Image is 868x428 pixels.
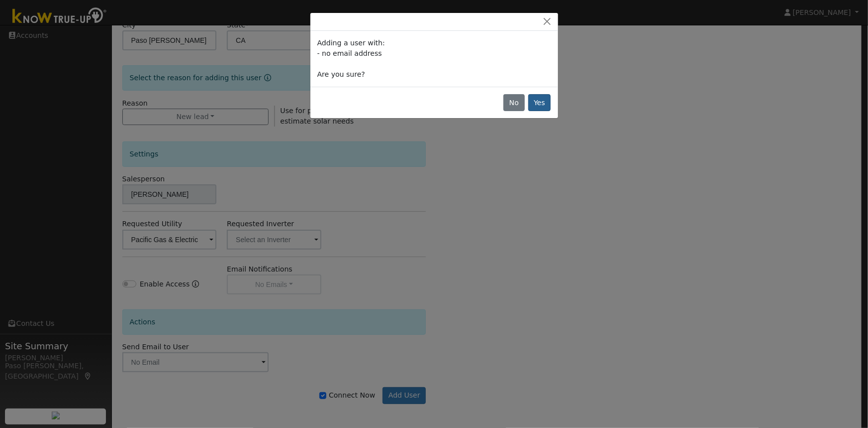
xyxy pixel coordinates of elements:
span: Adding a user with: [317,39,385,47]
button: No [503,94,524,111]
button: Close [540,16,554,27]
button: Yes [528,94,551,111]
span: Are you sure? [317,70,365,78]
span: - no email address [317,49,382,57]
